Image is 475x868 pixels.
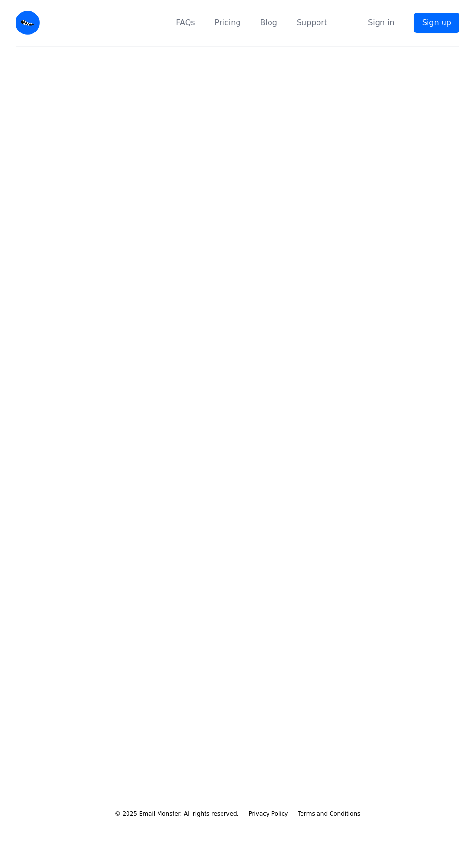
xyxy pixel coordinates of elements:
[176,17,195,29] a: FAQs
[298,810,360,818] a: Terms and Conditions
[249,810,288,818] a: Privacy Policy
[115,810,239,818] li: © 2025 Email Monster. All rights reserved.
[215,17,241,29] a: Pricing
[414,13,459,33] a: Sign up
[16,11,40,35] img: Email Monster
[260,17,277,29] a: Blog
[297,17,327,29] a: Support
[368,17,395,29] a: Sign in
